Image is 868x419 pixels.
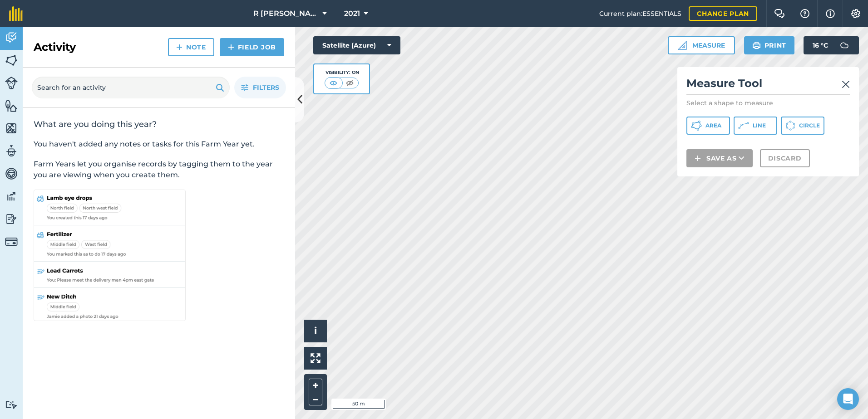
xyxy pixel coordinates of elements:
[695,153,701,164] img: svg+xml;base64,PHN2ZyB4bWxucz0iaHR0cDovL3d3dy53My5vcmcvMjAwMC9zdmciIHdpZHRoPSIxNCIgaGVpZ2h0PSIyNC...
[705,122,721,129] span: Area
[344,8,360,19] span: 2021
[744,36,795,54] button: Print
[168,38,214,56] a: Note
[760,149,810,167] button: Discard
[34,159,284,180] p: Farm Years let you organise records by tagging them to the year you are viewing when you create t...
[599,9,681,19] span: Current plan : ESSENTIALS
[734,117,777,135] button: Line
[686,117,730,135] button: Area
[799,9,810,18] img: A question mark icon
[309,392,322,405] button: –
[5,212,18,226] img: svg+xml;base64,PD94bWwgdmVyc2lvbj0iMS4wIiBlbmNvZGluZz0idXRmLTgiPz4KPCEtLSBHZW5lcmF0b3I6IEFkb2JlIE...
[228,42,234,53] img: svg+xml;base64,PHN2ZyB4bWxucz0iaHR0cDovL3d3dy53My5vcmcvMjAwMC9zdmciIHdpZHRoPSIxNCIgaGVpZ2h0PSIyNC...
[774,9,785,18] img: Two speech bubbles overlapping with the left bubble in the forefront
[5,31,18,44] img: svg+xml;base64,PD94bWwgdmVyc2lvbj0iMS4wIiBlbmNvZGluZz0idXRmLTgiPz4KPCEtLSBHZW5lcmF0b3I6IEFkb2JlIE...
[313,36,400,54] button: Satellite (Azure)
[752,40,761,51] img: svg+xml;base64,PHN2ZyB4bWxucz0iaHR0cDovL3d3dy53My5vcmcvMjAwMC9zdmciIHdpZHRoPSIxOSIgaGVpZ2h0PSIyNC...
[5,167,18,180] img: svg+xml;base64,PD94bWwgdmVyc2lvbj0iMS4wIiBlbmNvZGluZz0idXRmLTgiPz4KPCEtLSBHZW5lcmF0b3I6IEFkb2JlIE...
[5,99,18,112] img: svg+xml;base64,PHN2ZyB4bWxucz0iaHR0cDovL3d3dy53My5vcmcvMjAwMC9zdmciIHdpZHRoPSI1NiIgaGVpZ2h0PSI2MC...
[314,325,317,336] span: i
[309,379,322,392] button: +
[753,122,766,129] span: Line
[837,388,859,410] div: Open Intercom Messenger
[842,79,850,90] img: svg+xml;base64,PHN2ZyB4bWxucz0iaHR0cDovL3d3dy53My5vcmcvMjAwMC9zdmciIHdpZHRoPSIyMiIgaGVpZ2h0PSIzMC...
[176,42,182,53] img: svg+xml;base64,PHN2ZyB4bWxucz0iaHR0cDovL3d3dy53My5vcmcvMjAwMC9zdmciIHdpZHRoPSIxNCIgaGVpZ2h0PSIyNC...
[5,54,18,67] img: svg+xml;base64,PHN2ZyB4bWxucz0iaHR0cDovL3d3dy53My5vcmcvMjAwMC9zdmciIHdpZHRoPSI1NiIgaGVpZ2h0PSI2MC...
[835,36,853,54] img: svg+xml;base64,PD94bWwgdmVyc2lvbj0iMS4wIiBlbmNvZGluZz0idXRmLTgiPz4KPCEtLSBHZW5lcmF0b3I6IEFkb2JlIE...
[689,6,757,21] a: Change plan
[234,77,286,98] button: Filters
[678,41,687,50] img: Ruler icon
[34,119,284,130] h2: What are you doing this year?
[344,78,355,88] img: svg+xml;base64,PHN2ZyB4bWxucz0iaHR0cDovL3d3dy53My5vcmcvMjAwMC9zdmciIHdpZHRoPSI1MCIgaGVpZ2h0PSI0MC...
[5,235,18,248] img: svg+xml;base64,PD94bWwgdmVyc2lvbj0iMS4wIiBlbmNvZGluZz0idXRmLTgiPz4KPCEtLSBHZW5lcmF0b3I6IEFkb2JlIE...
[253,8,319,19] span: R [PERSON_NAME] & Son
[32,77,230,98] input: Search for an activity
[325,69,359,76] div: Visibility: On
[253,83,279,93] span: Filters
[781,117,824,135] button: Circle
[304,320,327,342] button: i
[668,36,735,54] button: Measure
[686,98,850,107] p: Select a shape to measure
[5,190,18,203] img: svg+xml;base64,PD94bWwgdmVyc2lvbj0iMS4wIiBlbmNvZGluZz0idXRmLTgiPz4KPCEtLSBHZW5lcmF0b3I6IEFkb2JlIE...
[5,77,18,89] img: svg+xml;base64,PD94bWwgdmVyc2lvbj0iMS4wIiBlbmNvZGluZz0idXRmLTgiPz4KPCEtLSBHZW5lcmF0b3I6IEFkb2JlIE...
[850,9,861,18] img: A cog icon
[311,353,321,363] img: Four arrows, one pointing top left, one top right, one bottom right and the last bottom left
[9,6,23,21] img: fieldmargin Logo
[220,38,284,56] a: Field Job
[216,82,224,93] img: svg+xml;base64,PHN2ZyB4bWxucz0iaHR0cDovL3d3dy53My5vcmcvMjAwMC9zdmciIHdpZHRoPSIxOSIgaGVpZ2h0PSIyNC...
[328,78,339,88] img: svg+xml;base64,PHN2ZyB4bWxucz0iaHR0cDovL3d3dy53My5vcmcvMjAwMC9zdmciIHdpZHRoPSI1MCIgaGVpZ2h0PSI0MC...
[686,149,753,167] button: Save as
[34,139,284,150] p: You haven't added any notes or tasks for this Farm Year yet.
[813,36,828,54] span: 16 ° C
[5,400,18,409] img: svg+xml;base64,PD94bWwgdmVyc2lvbj0iMS4wIiBlbmNvZGluZz0idXRmLTgiPz4KPCEtLSBHZW5lcmF0b3I6IEFkb2JlIE...
[799,122,820,129] span: Circle
[5,122,18,135] img: svg+xml;base64,PHN2ZyB4bWxucz0iaHR0cDovL3d3dy53My5vcmcvMjAwMC9zdmciIHdpZHRoPSI1NiIgaGVpZ2h0PSI2MC...
[826,8,835,19] img: svg+xml;base64,PHN2ZyB4bWxucz0iaHR0cDovL3d3dy53My5vcmcvMjAwMC9zdmciIHdpZHRoPSIxNyIgaGVpZ2h0PSIxNy...
[804,36,859,54] button: 16 °C
[686,76,850,95] h2: Measure Tool
[5,144,18,158] img: svg+xml;base64,PD94bWwgdmVyc2lvbj0iMS4wIiBlbmNvZGluZz0idXRmLTgiPz4KPCEtLSBHZW5lcmF0b3I6IEFkb2JlIE...
[34,40,76,54] h2: Activity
